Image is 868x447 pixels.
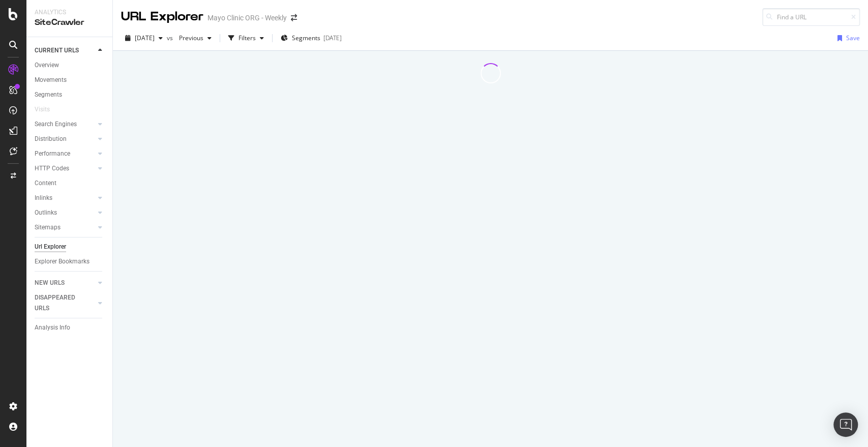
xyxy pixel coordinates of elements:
div: HTTP Codes [35,163,69,174]
a: Overview [35,60,105,71]
div: Sitemaps [35,222,61,233]
div: [DATE] [323,34,342,42]
a: Inlinks [35,193,95,203]
button: Previous [175,30,216,46]
div: CURRENT URLS [35,45,79,56]
div: URL Explorer [121,8,203,25]
input: Find a URL [762,8,860,26]
div: Filters [238,34,256,42]
div: SiteCrawler [35,17,104,28]
a: Search Engines [35,119,95,130]
div: Visits [35,104,50,115]
div: Analysis Info [35,322,70,333]
a: NEW URLS [35,278,95,288]
div: Url Explorer [35,242,66,252]
span: 2025 Aug. 20th [135,34,155,42]
div: Search Engines [35,119,77,130]
div: DISAPPEARED URLS [35,292,86,314]
div: Overview [35,60,59,71]
span: Previous [175,34,203,42]
div: Performance [35,148,70,159]
a: Sitemaps [35,222,95,233]
div: Segments [35,90,62,100]
a: HTTP Codes [35,163,95,174]
div: NEW URLS [35,278,65,288]
div: Open Intercom Messenger [833,412,858,437]
button: [DATE] [121,30,167,46]
a: Analysis Info [35,322,105,333]
button: Save [833,30,860,46]
button: Segments[DATE] [277,30,346,46]
a: CURRENT URLS [35,45,95,56]
div: arrow-right-arrow-left [291,14,297,21]
a: Content [35,178,105,189]
div: Inlinks [35,193,52,203]
a: Performance [35,148,95,159]
span: Segments [292,34,320,42]
a: Outlinks [35,207,95,218]
a: Visits [35,104,60,115]
a: Segments [35,90,105,100]
div: Explorer Bookmarks [35,256,89,267]
a: DISAPPEARED URLS [35,292,95,314]
a: Explorer Bookmarks [35,256,105,267]
div: Movements [35,75,67,85]
div: Content [35,178,56,189]
div: Analytics [35,8,104,17]
a: Movements [35,75,105,85]
div: Outlinks [35,207,57,218]
div: Distribution [35,134,67,144]
a: Distribution [35,134,95,144]
div: Mayo Clinic ORG - Weekly [207,13,287,23]
span: vs [167,34,175,42]
a: Url Explorer [35,242,105,252]
div: Save [846,34,860,42]
button: Filters [224,30,268,46]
